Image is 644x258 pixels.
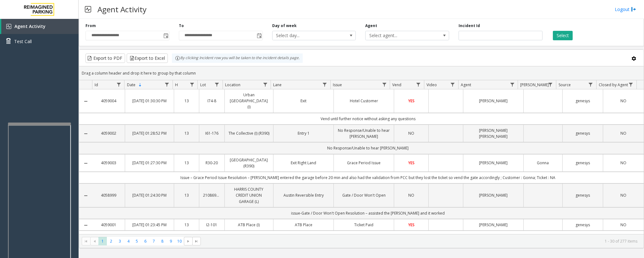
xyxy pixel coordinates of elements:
a: 4058999 [96,192,121,198]
a: Hotel Customer [338,98,390,104]
a: YES [398,160,425,166]
span: NO [620,98,626,104]
label: To [179,23,184,29]
a: 21086900 [203,192,220,198]
a: I74-8 [203,98,220,104]
label: From [85,23,96,29]
span: NO [408,193,414,198]
a: genesys [566,222,599,228]
a: Id Filter Menu [114,80,123,89]
a: NO [607,98,640,104]
span: NO [620,193,626,198]
span: Go to the last page [192,237,201,246]
span: YES [408,222,415,227]
a: R30-20 [203,160,220,166]
a: NO [398,130,425,136]
span: NO [620,222,626,227]
span: Closed by Agent [599,82,628,87]
a: Ticket Paid [338,222,390,228]
a: Agent Filter Menu [508,80,516,89]
a: Closed by Agent Filter Menu [627,80,635,89]
a: Exit [277,98,330,104]
span: Toggle popup [162,31,169,40]
a: I61-176 [203,130,220,136]
a: genesys [566,192,599,198]
img: pageIcon [85,2,91,17]
td: Issue-Ticket Paid Resolution- took details and vended ; Ticket : 422038; Time Paid : nA; Form Of ... [92,231,644,242]
span: Lot [200,82,206,87]
div: By clicking Incident row you will be taken to the incident details page. [172,53,303,63]
a: Collapse Details [79,99,92,104]
a: Urban [GEOGRAPHIC_DATA] (I) [228,92,270,110]
span: Page 2 [107,237,115,245]
a: YES [398,222,425,228]
span: Go to the next page [186,239,191,244]
a: Issue Filter Menu [380,80,388,89]
span: Page 7 [150,237,158,245]
div: Drag a column header and drop it here to group by that column [79,68,644,79]
a: Entry 1 [277,130,330,136]
span: NO [620,160,626,165]
span: Page 8 [158,237,167,245]
td: Issue – Grace Period Issue Resolution – [PERSON_NAME] entered the garage before 20 min and also h... [92,172,644,183]
a: Parker Filter Menu [546,80,555,89]
span: Page 3 [116,237,124,245]
img: 'icon' [6,24,11,29]
span: Page 10 [175,237,184,245]
a: [DATE] 01:27:30 PM [129,160,170,166]
a: Lot Filter Menu [213,80,221,89]
span: YES [408,160,415,165]
a: Logout [615,6,636,13]
span: Page 6 [141,237,150,245]
a: [PERSON_NAME] [PERSON_NAME] [467,127,520,139]
span: NO [408,131,414,136]
a: NO [607,130,640,136]
a: Grace Period Issue [338,160,390,166]
a: NO [607,160,640,166]
span: Toggle popup [256,31,262,40]
span: Agent Activity [14,23,46,29]
a: Location Filter Menu [261,80,269,89]
a: Source Filter Menu [586,80,595,89]
span: Select day... [272,31,339,40]
span: H [175,82,178,87]
span: Page 5 [133,237,141,245]
label: Incident Id [459,23,480,29]
img: logout [631,6,636,13]
a: Collapse Details [79,161,92,166]
a: 13 [178,222,195,228]
a: 4059004 [96,98,121,104]
button: Export to PDF [85,53,125,63]
a: genesys [566,130,599,136]
span: Page 4 [124,237,133,245]
img: infoIcon.svg [175,56,180,61]
a: [DATE] 01:23:45 PM [129,222,170,228]
a: Gonna [527,160,558,166]
label: Agent [365,23,377,29]
span: Sortable [138,82,143,87]
span: Test Call [14,38,32,45]
a: [GEOGRAPHIC_DATA] (R390) [228,157,270,169]
a: I2-101 [203,222,220,228]
span: Select agent... [366,31,432,40]
a: Video Filter Menu [449,80,457,89]
td: issue-Gate / Door Won't Open Resolution – assisted the [PERSON_NAME] and it worked [92,207,644,219]
a: 4059002 [96,130,121,136]
a: ATB Place (I) [228,222,270,228]
a: Vend Filter Menu [414,80,423,89]
a: Lane Filter Menu [321,80,329,89]
span: YES [408,98,415,104]
a: [PERSON_NAME] [467,160,520,166]
a: Austin Reversible Entry [277,192,330,198]
a: HARRIS COUNTY CREDIT UNION GARAGE (L) [228,186,270,205]
span: Source [559,82,571,87]
span: Issue [333,82,342,87]
a: genesys [566,98,599,104]
a: 4059001 [96,222,121,228]
a: ATB Place [277,222,330,228]
a: [PERSON_NAME] [467,98,520,104]
a: Collapse Details [79,223,92,228]
a: 13 [178,98,195,104]
a: [DATE] 01:24:30 PM [129,192,170,198]
a: genesys [566,160,599,166]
